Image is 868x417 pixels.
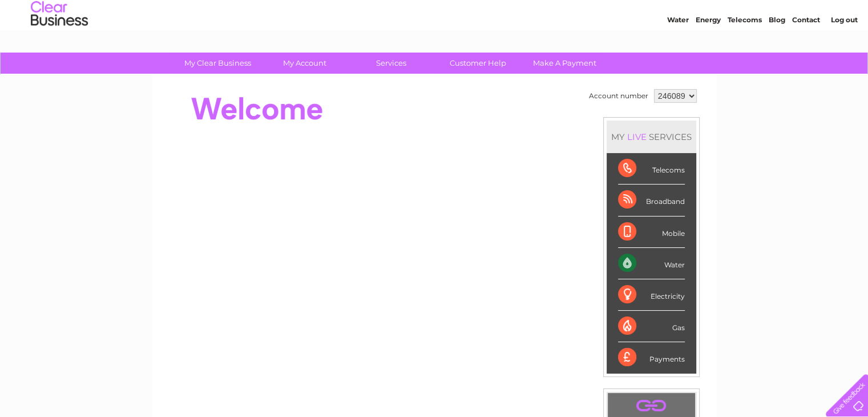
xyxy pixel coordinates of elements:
[618,311,685,342] div: Gas
[618,248,685,279] div: Water
[653,6,732,20] a: 0333 014 3131
[792,49,820,57] a: Contact
[344,53,438,74] a: Services
[618,216,685,248] div: Mobile
[728,49,762,57] a: Telecoms
[586,86,651,106] td: Account number
[618,153,685,185] div: Telecoms
[431,53,525,74] a: Customer Help
[607,121,696,153] div: MY SERVICES
[611,396,692,416] a: .
[618,185,685,216] div: Broadband
[257,53,352,74] a: My Account
[625,131,649,142] div: LIVE
[30,30,88,65] img: logo.png
[830,49,857,57] a: Log out
[618,279,685,311] div: Electricity
[165,6,704,55] div: Clear Business is a trading name of Verastar Limited (registered in [GEOGRAPHIC_DATA] No. 3667643...
[769,49,785,57] a: Blog
[667,49,689,57] a: Water
[171,53,265,74] a: My Clear Business
[696,49,721,57] a: Energy
[618,342,685,373] div: Payments
[518,53,612,74] a: Make A Payment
